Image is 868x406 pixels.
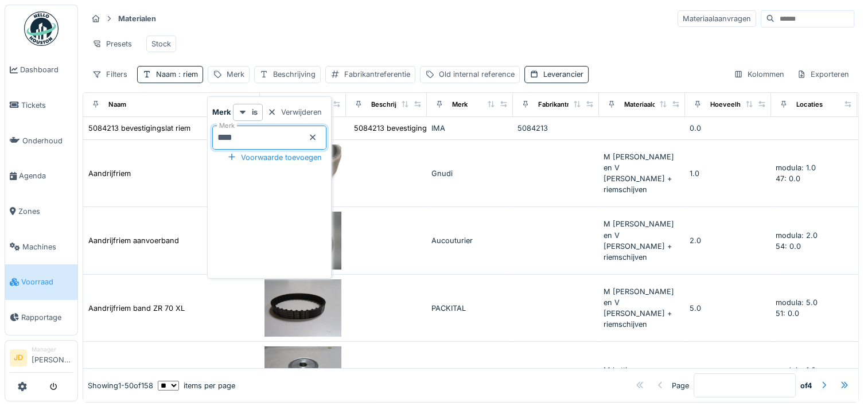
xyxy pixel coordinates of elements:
div: M [PERSON_NAME] en V [PERSON_NAME] + riemschijven [604,286,680,330]
div: Fabrikantreferentie [344,69,410,80]
img: Aandrijfwiel riem teller [264,346,341,404]
div: Voorwaarde toevoegen [223,150,326,165]
span: modula: 2.0 [776,231,818,240]
div: Page [672,380,689,391]
div: Stock [151,38,171,49]
div: 0.0 [690,123,766,134]
span: Machines [22,241,73,252]
div: Old internal reference [439,69,515,80]
span: Agenda [19,170,73,181]
div: 5084213 bevestigingslat riem [354,123,456,134]
span: 47: 0.0 [776,174,800,183]
div: 5084213 [517,123,594,134]
div: Aandrijfriem aanvoerband [88,235,179,246]
div: Leverancier [543,69,583,80]
div: items per page [158,380,235,391]
div: Materiaalaanvragen [678,10,756,27]
span: Zones [18,206,73,217]
div: M [PERSON_NAME] en V [PERSON_NAME] + riemschijven [604,151,680,196]
span: modula: 5.0 [776,298,818,307]
span: Voorraad [21,276,73,287]
div: Naam [156,69,198,80]
span: Dashboard [20,64,73,75]
li: JD [10,349,27,366]
div: Aandrijfriem [88,168,131,179]
span: 54: 0.0 [776,242,801,251]
strong: is [252,107,258,118]
div: Filters [87,66,133,83]
div: Manager [32,345,73,354]
span: 51: 0.0 [776,309,799,318]
div: Exporteren [792,66,854,83]
div: Aucouturier [431,235,508,246]
div: Gnudi [431,168,508,179]
div: PACKITAL [431,303,508,314]
div: Kolommen [729,66,789,83]
strong: Materialen [114,13,161,24]
div: Merk [452,100,468,110]
div: Materiaalcategorie [624,100,682,110]
div: Aandrijfriem band ZR 70 XL [88,303,185,314]
div: Verwijderen [263,104,326,120]
strong: of 4 [800,380,812,391]
div: 5.0 [690,303,766,314]
div: 2.0 [690,235,766,246]
span: Rapportage [21,312,73,323]
div: 5084213 bevestigingslat riem [88,123,190,134]
label: Merk [217,121,237,131]
img: Aandrijfriem band ZR 70 XL [264,279,341,337]
div: IMA [431,123,508,134]
span: modula: 1.0 [776,366,816,374]
div: Merk [227,69,244,80]
div: Hoeveelheid [710,100,750,110]
div: Naam [108,100,126,110]
span: Onderhoud [22,135,73,146]
img: Badge_color-CXgf-gQk.svg [24,11,59,46]
li: [PERSON_NAME] [32,345,73,370]
strong: Merk [212,107,231,118]
div: M [PERSON_NAME] en V [PERSON_NAME] + riemschijven [604,218,680,263]
span: : riem [176,70,198,79]
div: Showing 1 - 50 of 158 [88,380,153,391]
div: Fabrikantreferentie [538,100,598,110]
span: modula: 1.0 [776,163,816,172]
div: M kettingen kettingwielen [604,365,680,387]
div: Beschrijving [371,100,410,110]
div: Beschrijving [273,69,316,80]
span: Tickets [21,100,73,111]
div: Presets [87,36,137,52]
div: 1.0 [690,168,766,179]
div: Locaties [796,100,823,110]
